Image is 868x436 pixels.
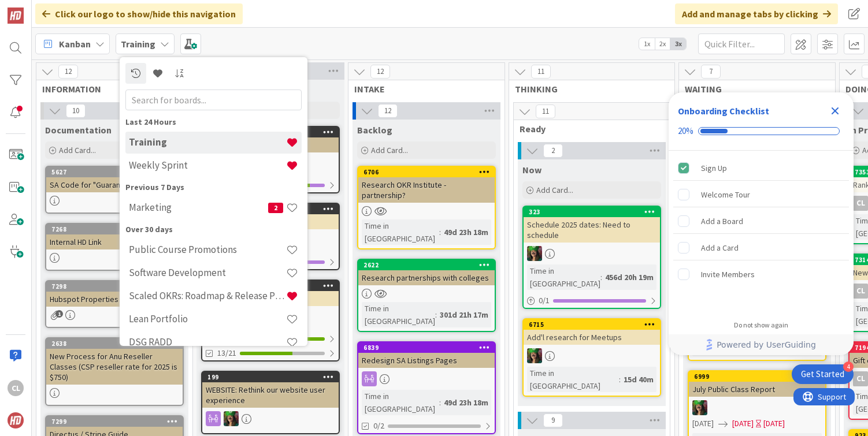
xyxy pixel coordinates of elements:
div: 6839Redesign SA Listings Pages [358,342,495,368]
div: New Process for Anu Reseller Classes (CSP reseller rate for 2025 is $750) [46,349,183,385]
div: 6706Research OKR Institute - partnership? [358,167,495,203]
div: 199WEBSITE: Rethink our website user experience [202,372,339,408]
div: Time in [GEOGRAPHIC_DATA] [362,390,439,415]
div: Time in [GEOGRAPHIC_DATA] [527,264,600,290]
span: : [439,226,441,239]
div: 6715Add'l research for Meetups [524,319,660,345]
a: Powered by UserGuiding [674,334,848,355]
div: 6999 [694,372,825,381]
div: Add a Board [701,214,743,228]
h4: Weekly Sprint [129,159,286,171]
div: Redesign SA Listings Pages [358,353,495,368]
span: Powered by UserGuiding [717,338,816,352]
span: INTAKE [354,83,490,95]
span: 13/21 [217,347,236,359]
span: 12 [370,65,390,79]
div: 2622 [363,261,495,269]
span: 10 [66,104,86,118]
span: 2x [655,38,670,50]
span: 12 [378,104,398,118]
span: 2 [268,203,283,213]
div: Click our logo to show/hide this navigation [35,3,243,24]
a: 5627SA Code for "Guaranteed to Run" [45,166,184,214]
div: 6839 [358,342,495,353]
div: CL [853,196,868,211]
h4: Training [129,136,286,148]
span: Documentation [45,124,112,136]
div: Open Get Started checklist, remaining modules: 4 [792,364,854,384]
span: 11 [536,105,555,118]
div: Time in [GEOGRAPHIC_DATA] [527,367,619,392]
div: 6839 [363,344,495,352]
a: 199WEBSITE: Rethink our website user experienceSL [201,371,340,434]
h4: Lean Portfolio [129,313,286,325]
a: 6715Add'l research for MeetupsSLTime in [GEOGRAPHIC_DATA]:15d 40m [522,318,661,397]
span: 0 / 1 [539,295,550,307]
div: 456d 20h 19m [602,271,656,284]
h4: Scaled OKRs: Roadmap & Release Plan [129,290,286,301]
div: SL [689,400,825,415]
span: 1x [639,38,655,50]
div: [DATE] [763,418,785,430]
div: 5627 [51,168,183,176]
span: Add Card... [59,145,96,155]
div: 6706 [358,167,495,177]
div: 4 [843,362,854,372]
div: 199 [207,373,339,381]
span: 9 [543,413,563,427]
div: July Public Class Report [689,382,825,397]
span: 2 [543,144,563,158]
div: 7299 [51,418,183,426]
div: 323Schedule 2025 dates: Need to schedule [524,207,660,243]
div: Add and manage tabs by clicking [675,3,838,24]
span: : [439,396,441,409]
div: Internal HD Link [46,234,183,249]
input: Search for boards... [125,90,302,110]
div: 2638New Process for Anu Reseller Classes (CSP reseller rate for 2025 is $750) [46,338,183,385]
img: SL [527,348,542,363]
img: avatar [8,412,24,428]
span: [DATE] [692,418,714,430]
div: 2622Research partnerships with colleges [358,260,495,285]
div: 6999July Public Class Report [689,371,825,397]
div: Checklist items [669,151,854,313]
a: 6839Redesign SA Listings PagesTime in [GEOGRAPHIC_DATA]:49d 23h 18m0/2 [357,341,496,434]
span: 7 [701,65,721,79]
div: CL [853,284,868,299]
div: SA Code for "Guaranteed to Run" [46,177,183,192]
div: Footer [669,334,854,355]
div: Do not show again [734,321,788,330]
div: 7299 [46,416,183,427]
h4: Marketing [129,202,268,213]
div: Welcome Tour is incomplete. [673,182,849,207]
div: 20% [678,126,693,136]
a: 7268Internal HD Link [45,223,184,271]
div: 323 [524,207,660,217]
div: 6706 [363,168,495,176]
span: WAITING [685,83,821,95]
div: 5627SA Code for "Guaranteed to Run" [46,167,183,192]
div: Checklist Container [669,92,854,355]
span: : [600,271,602,284]
div: 49d 23h 18m [441,226,491,239]
div: Time in [GEOGRAPHIC_DATA] [362,302,435,327]
div: Onboarding Checklist [678,104,769,118]
span: Backlog [357,124,392,136]
div: 5627 [46,167,183,177]
div: Invite Members [701,267,755,281]
h4: Public Course Promotions [129,244,286,255]
h4: Software Development [129,267,286,278]
span: Add Card... [536,185,573,195]
div: Invite Members is incomplete. [673,262,849,287]
a: 323Schedule 2025 dates: Need to scheduleSLTime in [GEOGRAPHIC_DATA]:456d 20h 19m0/1 [522,206,661,309]
div: 7268 [46,224,183,234]
div: 6715 [529,321,660,329]
div: SL [524,348,660,363]
a: 2638New Process for Anu Reseller Classes (CSP reseller rate for 2025 is $750) [45,337,184,406]
div: 0/1 [524,293,660,308]
div: SL [524,246,660,261]
div: Add a Card [701,241,739,255]
span: Now [522,164,541,176]
div: Over 30 days [125,223,302,236]
img: SL [527,246,542,261]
